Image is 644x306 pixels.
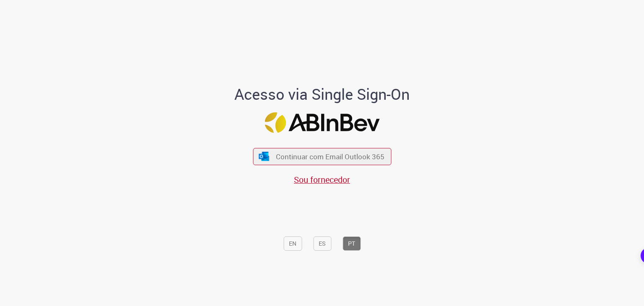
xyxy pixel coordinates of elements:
span: Continuar com Email Outlook 365 [276,152,384,161]
button: EN [283,236,302,251]
a: Sou fornecedor [294,174,350,185]
button: ES [313,236,331,251]
img: ícone Azure/Microsoft 360 [258,152,270,161]
button: ícone Azure/Microsoft 360 Continuar com Email Outlook 365 [253,148,391,165]
button: PT [343,236,361,251]
img: Logo ABInBev [265,112,379,133]
h1: Acesso via Single Sign-On [206,86,439,103]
